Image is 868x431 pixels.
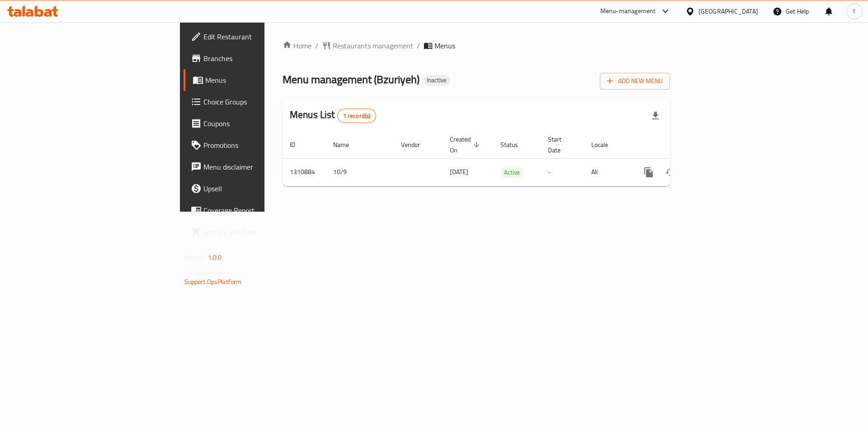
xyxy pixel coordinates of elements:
[401,139,432,150] span: Vendor
[645,105,666,127] div: Export file
[283,40,670,51] nav: breadcrumb
[184,91,325,113] a: Choice Groups
[591,139,620,150] span: Locale
[500,167,524,178] div: Active
[203,53,318,64] span: Branches
[338,112,376,120] span: 1 record(s)
[853,6,855,16] span: f
[548,134,573,156] span: Start Date
[203,183,318,194] span: Upsell
[184,69,325,91] a: Menus
[584,158,631,186] td: All
[184,251,207,263] span: Version:
[184,178,325,199] a: Upsell
[423,76,450,84] span: Inactive
[184,47,325,69] a: Branches
[434,40,455,51] span: Menus
[638,161,660,183] button: more
[322,40,413,51] a: Restaurants management
[417,40,420,51] li: /
[631,131,732,159] th: Actions
[184,134,325,156] a: Promotions
[203,118,318,129] span: Coupons
[184,199,325,221] a: Coverage Report
[203,96,318,107] span: Choice Groups
[600,6,656,17] div: Menu-management
[184,276,242,288] a: Support.OpsPlatform
[203,31,318,42] span: Edit Restaurant
[203,140,318,151] span: Promotions
[500,139,530,150] span: Status
[450,134,482,156] span: Created On
[423,75,450,86] div: Inactive
[184,267,226,279] span: Get support on:
[607,76,663,87] span: Add New Menu
[698,6,758,16] div: [GEOGRAPHIC_DATA]
[290,139,307,150] span: ID
[205,75,318,85] span: Menus
[290,108,376,123] h2: Menus List
[203,227,318,237] span: Grocery Checklist
[541,158,584,186] td: -
[450,166,468,178] span: [DATE]
[333,40,413,51] span: Restaurants management
[500,167,524,178] span: Active
[326,158,394,186] td: 10/9
[333,139,361,150] span: Name
[203,161,318,172] span: Menu disclaimer
[283,131,732,186] table: enhanced table
[600,73,670,90] button: Add New Menu
[337,109,377,123] div: Total records count
[184,26,325,47] a: Edit Restaurant
[660,161,681,183] button: Change Status
[203,205,318,216] span: Coverage Report
[184,221,325,243] a: Grocery Checklist
[283,69,420,90] span: Menu management ( Bzuriyeh )
[184,156,325,178] a: Menu disclaimer
[208,251,222,263] span: 1.0.0
[184,113,325,134] a: Coupons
